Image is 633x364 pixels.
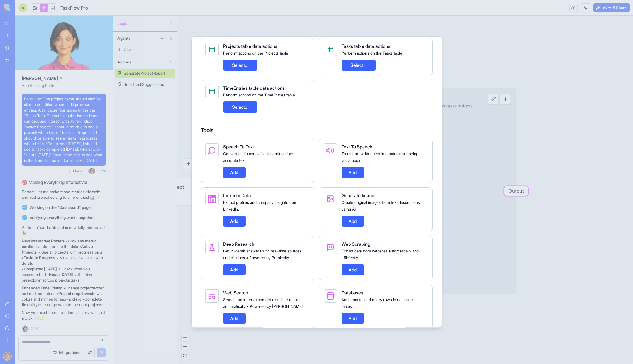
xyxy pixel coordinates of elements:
[223,241,254,247] span: Deep Research
[9,59,35,63] div: Shelly • [DATE]
[27,3,41,7] h1: Shelly
[342,297,413,309] span: Add, update, and query rows in database tables.
[5,171,107,181] textarea: Message…
[16,3,25,12] img: Profile image for Shelly
[342,43,390,49] span: Tasks table data actions
[223,101,257,113] button: Select...
[342,51,402,55] span: Perform actions on the Tasks table
[96,181,105,190] button: Send a message…
[223,313,246,324] button: Add
[223,85,285,91] span: TimeEntries table data actions
[342,216,364,227] button: Add
[342,60,376,71] button: Select...
[4,32,92,58] div: Hey [PERSON_NAME] 👋Welcome to Blocks 🙌 I'm here if you have any questions!Shelly • [DATE]
[223,193,251,198] span: LinkedIn Data
[88,2,98,13] button: Home
[223,297,303,309] span: Search the internet and get real-time results automatically • Powered by [PERSON_NAME]
[342,144,372,150] span: Text To Speech
[9,44,87,55] div: Welcome to Blocks 🙌 I'm here if you have any questions!
[342,290,363,296] span: Databases
[223,200,297,211] span: Extract profiles and company insights from LinkedIn.
[223,151,293,163] span: Convert audio and voice recordings into accurate text.
[223,43,277,49] span: Projects table data actions
[27,7,54,13] p: Active 12h ago
[223,60,257,71] button: Select...
[223,249,302,260] span: Get in-depth answers with real-time sources and citations • Powered by Perplexity
[18,183,22,188] button: Gif picker
[223,93,295,97] span: Perform actions on the TimeEntries table
[342,151,418,163] span: Transform written text into natural-sounding voice audio.
[98,2,108,12] div: Close
[342,200,420,211] span: Create original images from text descriptions using AI.
[223,290,248,296] span: Web Search
[223,264,246,275] button: Add
[342,264,364,275] button: Add
[201,126,433,134] h4: Tools
[36,183,40,188] button: Start recording
[4,2,14,13] button: go back
[342,167,364,178] button: Add
[9,183,13,188] button: Emoji picker
[223,216,246,227] button: Add
[9,36,87,41] div: Hey [PERSON_NAME] 👋
[27,183,31,188] button: Upload attachment
[223,144,254,150] span: Speech To Text
[342,241,370,247] span: Web Scraping
[342,193,374,198] span: Generate Image
[223,167,246,178] button: Add
[223,51,288,55] span: Perform actions on the Projects table
[342,313,364,324] button: Add
[342,249,419,260] span: Extract data from websites automatically and efficiently.
[4,32,107,70] div: Shelly says…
